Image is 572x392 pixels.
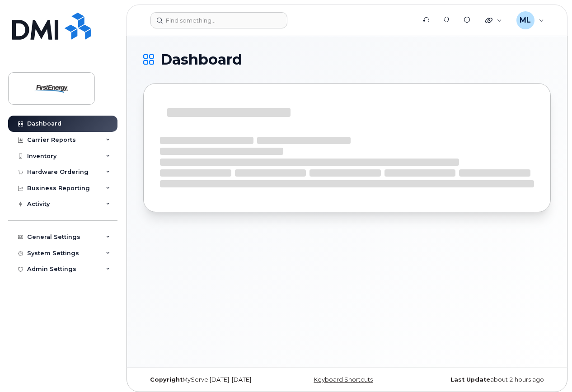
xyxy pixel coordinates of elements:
div: MyServe [DATE]–[DATE] [143,376,279,383]
a: Keyboard Shortcuts [314,376,373,383]
div: about 2 hours ago [415,376,551,383]
strong: Copyright [150,376,183,383]
span: Dashboard [160,53,242,66]
strong: Last Update [450,376,490,383]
